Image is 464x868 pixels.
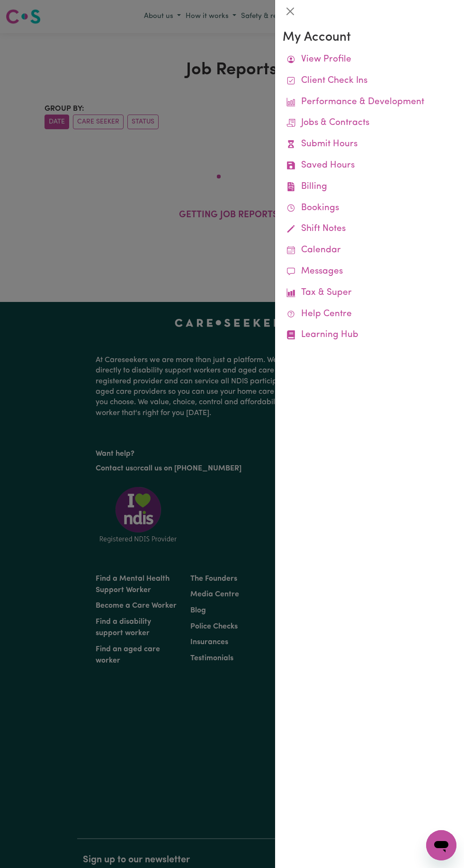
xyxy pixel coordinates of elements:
[283,134,456,155] a: Submit Hours
[283,240,456,261] a: Calendar
[283,49,456,71] a: View Profile
[426,830,456,860] iframe: Botón para iniciar la ventana de mensajería
[283,177,456,198] a: Billing
[283,30,456,45] h3: My Account
[283,71,456,92] a: Client Check Ins
[283,325,456,346] a: Learning Hub
[283,4,298,19] button: Close
[283,155,456,177] a: Saved Hours
[283,283,456,304] a: Tax & Super
[283,113,456,134] a: Jobs & Contracts
[283,219,456,240] a: Shift Notes
[283,92,456,113] a: Performance & Development
[283,198,456,219] a: Bookings
[283,304,456,325] a: Help Centre
[283,261,456,283] a: Messages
